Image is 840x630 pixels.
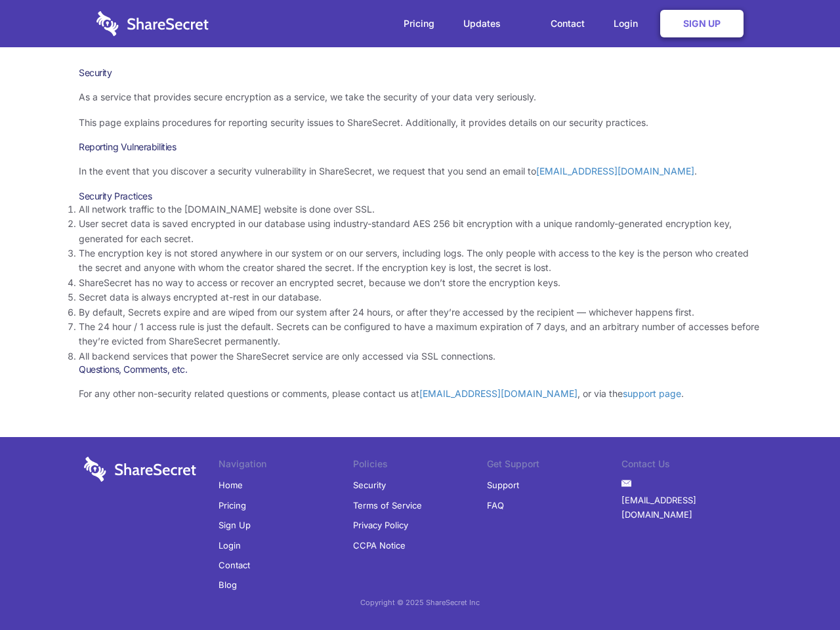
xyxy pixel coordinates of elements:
[353,515,408,535] a: Privacy Policy
[79,364,761,375] h3: Questions, Comments, etc.
[219,575,237,595] a: Blog
[79,202,761,217] li: All network traffic to the [DOMAIN_NAME] website is done over SSL.
[219,457,353,475] li: Navigation
[79,190,761,202] h3: Security Practices
[219,535,241,555] a: Login
[621,457,756,475] li: Contact Us
[487,457,621,475] li: Get Support
[487,475,519,495] a: Support
[219,475,243,495] a: Home
[660,10,744,37] a: Sign Up
[219,515,251,535] a: Sign Up
[79,387,761,401] p: For any other non-security related questions or comments, please contact us at , or via the .
[96,11,209,36] img: logo-wordmark-white-trans-d4663122ce5f474addd5e946df7df03e33cb6a1c49d2221995e7729f52c070b2.svg
[600,3,658,44] a: Login
[79,349,761,364] li: All backend services that power the ShareSecret service are only accessed via SSL connections.
[79,305,761,320] li: By default, Secrets expire and are wiped from our system after 24 hours, or after they’re accesse...
[353,535,406,555] a: CCPA Notice
[79,141,761,153] h3: Reporting Vulnerabilities
[79,290,761,304] li: Secret data is always encrypted at-rest in our database.
[390,3,448,44] a: Pricing
[79,90,761,104] p: As a service that provides secure encryption as a service, we take the security of your data very...
[353,475,386,495] a: Security
[79,217,761,246] li: User secret data is saved encrypted in our database using industry-standard AES 256 bit encryptio...
[623,388,681,399] a: support page
[79,320,761,349] li: The 24 hour / 1 access rule is just the default. Secrets can be configured to have a maximum expi...
[536,165,694,177] a: [EMAIL_ADDRESS][DOMAIN_NAME]
[84,457,196,482] img: logo-wordmark-white-trans-d4663122ce5f474addd5e946df7df03e33cb6a1c49d2221995e7729f52c070b2.svg
[419,388,577,399] a: [EMAIL_ADDRESS][DOMAIN_NAME]
[219,495,246,515] a: Pricing
[79,276,761,290] li: ShareSecret has no way to access or recover an encrypted secret, because we don’t store the encry...
[79,246,761,276] li: The encryption key is not stored anywhere in our system or on our servers, including logs. The on...
[219,555,250,575] a: Contact
[621,490,756,525] a: [EMAIL_ADDRESS][DOMAIN_NAME]
[79,164,761,178] p: In the event that you discover a security vulnerability in ShareSecret, we request that you send ...
[353,457,488,475] li: Policies
[537,3,598,44] a: Contact
[79,67,761,79] h1: Security
[487,495,504,515] a: FAQ
[79,115,761,130] p: This page explains procedures for reporting security issues to ShareSecret. Additionally, it prov...
[353,495,422,515] a: Terms of Service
